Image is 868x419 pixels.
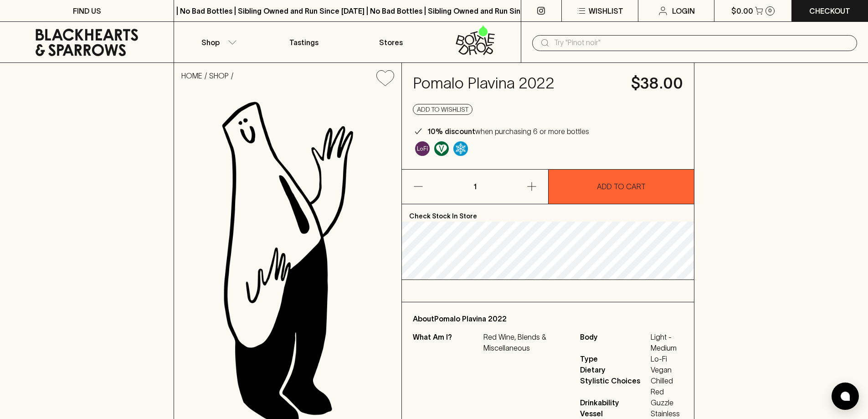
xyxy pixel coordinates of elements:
a: Made without the use of any animal products. [432,139,451,158]
span: Light - Medium [651,331,683,353]
a: Wonderful as is, but a slight chill will enhance the aromatics and give it a beautiful crunch. [451,139,470,158]
img: bubble-icon [841,392,850,401]
p: FIND US [73,5,101,16]
span: Lo-Fi [651,353,683,364]
span: Stainless [651,408,683,419]
p: Check Stock In Store [402,204,694,222]
img: Vegan [434,141,449,156]
h4: $38.00 [631,74,683,93]
span: Vessel [580,408,648,419]
p: 0 [768,8,772,13]
input: Try "Pinot noir" [554,36,850,50]
span: Body [580,331,648,353]
span: Dietary [580,364,648,375]
p: Login [672,5,695,16]
img: Lo-Fi [415,141,430,156]
p: when purchasing 6 or more bottles [427,126,589,137]
p: 1 [464,170,486,204]
p: ADD TO CART [597,181,646,192]
p: $0.00 [731,5,753,16]
img: Chilled Red [453,141,468,156]
span: Type [580,353,648,364]
p: Checkout [809,5,850,16]
b: 10% discount [427,127,475,135]
p: Wishlist [589,5,623,16]
h4: Pomalo Plavina 2022 [413,74,620,93]
p: Shop [201,37,220,48]
span: Guzzle [651,397,683,408]
span: Chilled Red [651,375,683,397]
a: HOME [181,72,202,80]
span: Stylistic Choices [580,375,648,397]
a: Tastings [261,22,347,62]
p: About Pomalo Plavina 2022 [413,313,683,324]
p: What Am I? [413,331,481,353]
span: Vegan [651,364,683,375]
button: Add to wishlist [373,67,398,90]
button: Add to wishlist [413,104,473,115]
a: SHOP [209,72,229,80]
a: Stores [348,22,434,62]
span: Drinkability [580,397,648,408]
a: Some may call it natural, others minimum intervention, either way, it’s hands off & maybe even a ... [413,139,432,158]
p: Stores [379,37,403,48]
p: Tastings [289,37,318,48]
button: ADD TO CART [549,170,694,204]
p: Red Wine, Blends & Miscellaneous [483,331,569,353]
button: Shop [174,22,261,62]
